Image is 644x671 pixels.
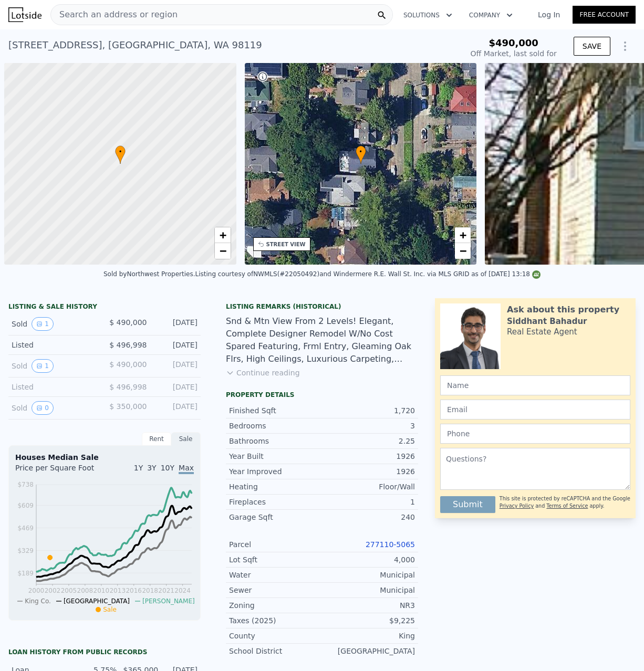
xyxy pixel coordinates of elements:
[229,421,322,431] div: Bedrooms
[229,615,322,626] div: Taxes (2025)
[12,382,96,392] div: Listed
[455,243,471,259] a: Zoom out
[179,464,194,474] span: Max
[507,316,587,327] div: Siddhant Bahadur
[142,432,171,446] div: Rent
[525,9,573,20] a: Log In
[195,270,541,278] div: Listing courtesy of NWMLS (#22050492) and Windermere R.E. Wall St. Inc. via MLS GRID as of [DATE]...
[460,228,466,242] span: +
[77,587,94,594] tspan: 2008
[266,240,306,248] div: STREET VIEW
[229,600,322,611] div: Zoning
[229,497,322,507] div: Fireplaces
[507,327,577,337] div: Real Estate Agent
[109,587,126,594] tspan: 2013
[219,244,226,257] span: −
[94,587,110,594] tspan: 2010
[532,270,541,279] img: NWMLS Logo
[12,401,96,415] div: Sold
[171,432,201,446] div: Sale
[356,147,366,156] span: •
[507,303,619,316] div: Ask about this property
[322,421,415,431] div: 3
[322,646,415,656] div: [GEOGRAPHIC_DATA]
[226,391,418,399] div: Property details
[155,340,198,350] div: [DATE]
[8,7,41,22] img: Lotside
[134,464,143,472] span: 1Y
[64,597,130,605] span: [GEOGRAPHIC_DATA]
[500,503,534,509] a: Privacy Policy
[229,646,322,656] div: School District
[17,525,34,532] tspan: $469
[115,147,126,156] span: •
[229,539,322,550] div: Parcel
[15,463,105,479] div: Price per Square Foot
[226,368,300,378] button: Continue reading
[109,360,147,369] span: $ 490,000
[226,302,418,311] div: Listing Remarks (Historical)
[574,37,610,56] button: SAVE
[32,317,54,331] button: View historical data
[12,340,96,350] div: Listed
[17,547,34,554] tspan: $329
[461,6,521,25] button: Company
[32,401,54,415] button: View historical data
[8,648,201,656] div: Loan history from public records
[322,466,415,477] div: 1926
[489,37,538,48] span: $490,000
[158,587,174,594] tspan: 2021
[103,606,117,613] span: Sale
[615,36,636,57] button: Show Options
[500,492,630,513] div: This site is protected by reCAPTCHA and the Google and apply.
[147,464,156,472] span: 3Y
[219,228,226,242] span: +
[51,8,178,21] span: Search an address or region
[17,502,34,509] tspan: $609
[142,587,158,594] tspan: 2018
[8,38,262,53] div: [STREET_ADDRESS] , [GEOGRAPHIC_DATA] , WA 98119
[155,382,198,392] div: [DATE]
[440,375,630,395] input: Name
[155,401,198,415] div: [DATE]
[161,464,174,472] span: 10Y
[8,302,201,313] div: LISTING & SALE HISTORY
[229,512,322,522] div: Garage Sqft
[322,570,415,580] div: Municipal
[322,554,415,565] div: 4,000
[573,6,636,24] a: Free Account
[229,481,322,492] div: Heating
[109,318,147,327] span: $ 490,000
[395,6,461,25] button: Solutions
[103,270,195,278] div: Sold by Northwest Properties .
[471,48,557,59] div: Off Market, last sold for
[322,615,415,626] div: $9,225
[28,587,45,594] tspan: 2000
[25,597,51,605] span: King Co.
[322,481,415,492] div: Floor/Wall
[322,497,415,507] div: 1
[155,359,198,373] div: [DATE]
[440,424,630,444] input: Phone
[322,600,415,611] div: NR3
[455,227,471,243] a: Zoom in
[229,466,322,477] div: Year Improved
[322,405,415,416] div: 1,720
[155,317,198,331] div: [DATE]
[215,227,231,243] a: Zoom in
[229,451,322,462] div: Year Built
[460,244,466,257] span: −
[109,341,147,349] span: $ 496,998
[115,145,126,164] div: •
[12,317,96,331] div: Sold
[322,436,415,446] div: 2.25
[174,587,191,594] tspan: 2024
[322,585,415,595] div: Municipal
[322,451,415,462] div: 1926
[126,587,142,594] tspan: 2016
[229,631,322,641] div: County
[322,512,415,522] div: 240
[17,481,34,488] tspan: $738
[45,587,61,594] tspan: 2002
[15,452,194,463] div: Houses Median Sale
